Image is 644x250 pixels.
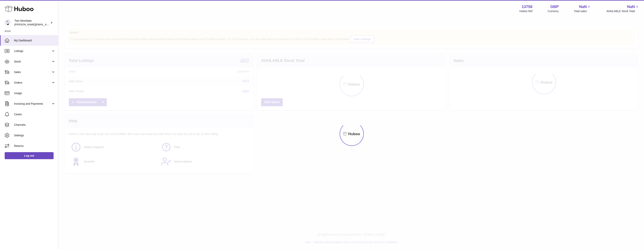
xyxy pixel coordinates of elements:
span: Usage [14,91,55,95]
a: Log out [5,152,54,159]
span: Invoicing and Payments [14,102,51,106]
span: Cases [14,112,55,116]
span: NaN [627,4,635,9]
span: Settings [14,134,55,137]
span: AVAILABLE Stock Total [606,9,639,13]
span: Stock [14,60,51,63]
div: Currency [548,9,559,13]
a: NaN AVAILABLE Stock Total [606,4,639,13]
div: Huboo Ref [519,9,533,13]
span: NaN [579,4,587,9]
div: Two Wombats [14,19,49,26]
span: Total sales [574,9,591,13]
span: Sales [14,70,51,74]
span: My Dashboard [14,39,55,42]
strong: GBP [550,4,559,9]
span: Channels [14,123,55,127]
img: alan@twowombats.com [5,20,11,26]
span: Listings [14,49,51,53]
strong: 13756 [522,4,533,9]
span: [PERSON_NAME][EMAIL_ADDRESS][DOMAIN_NAME] [14,23,78,26]
span: Returns [14,144,55,148]
a: NaN Total sales [574,4,591,13]
span: Orders [14,81,51,85]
